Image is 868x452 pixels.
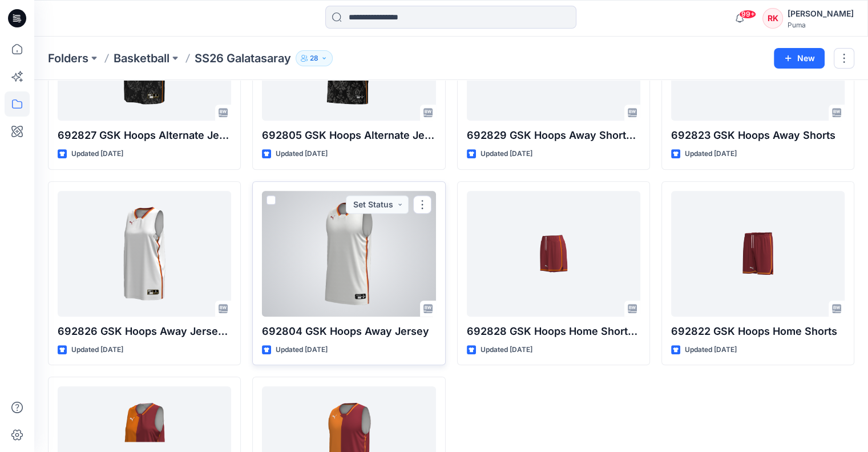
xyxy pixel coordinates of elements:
[276,344,328,356] p: Updated [DATE]
[788,21,854,29] div: Puma
[671,323,845,339] p: 692822 GSK Hoops Home Shorts
[467,127,640,143] p: 692829 GSK Hoops Away Shorts W
[762,8,783,29] div: RK
[262,323,435,339] p: 692804 GSK Hoops Away Jersey
[310,52,318,65] p: 28
[114,50,169,66] a: Basketball
[71,344,123,356] p: Updated [DATE]
[467,323,640,339] p: 692828 GSK Hoops Home Shorts W
[276,148,328,160] p: Updated [DATE]
[58,191,231,317] a: 692826 GSK Hoops Away Jersey W
[296,50,333,66] button: 28
[481,148,532,160] p: Updated [DATE]
[685,344,737,356] p: Updated [DATE]
[58,323,231,339] p: 692826 GSK Hoops Away Jersey W
[58,127,231,143] p: 692827 GSK Hoops Alternate Jersey W
[262,127,435,143] p: 692805 GSK Hoops Alternate Jersey
[481,344,532,356] p: Updated [DATE]
[48,50,88,66] a: Folders
[788,7,854,21] div: [PERSON_NAME]
[467,191,640,317] a: 692828 GSK Hoops Home Shorts W
[195,50,291,66] p: SS26 Galatasaray
[774,48,825,69] button: New
[671,191,845,317] a: 692822 GSK Hoops Home Shorts
[71,148,123,160] p: Updated [DATE]
[739,10,756,19] span: 99+
[262,191,435,317] a: 692804 GSK Hoops Away Jersey
[685,148,737,160] p: Updated [DATE]
[671,127,845,143] p: 692823 GSK Hoops Away Shorts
